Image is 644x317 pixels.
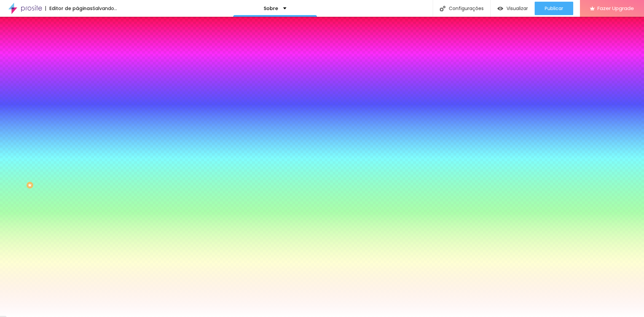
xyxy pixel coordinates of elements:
p: Sobre [264,6,278,11]
span: Publicar [545,6,563,11]
div: Salvando... [93,6,117,11]
span: Visualizar [506,6,528,11]
div: Editor de páginas [45,6,93,11]
button: Visualizar [491,2,535,15]
img: Icone [440,6,445,11]
img: view-1.svg [497,6,503,11]
button: Publicar [535,2,573,15]
span: Fazer Upgrade [597,5,634,11]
